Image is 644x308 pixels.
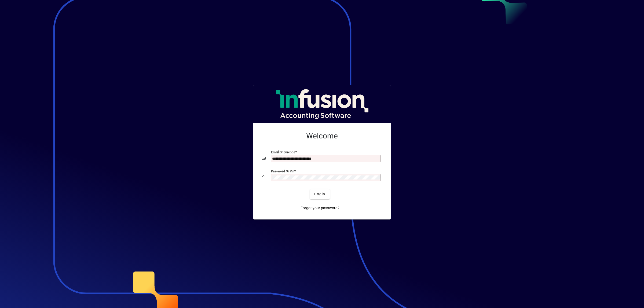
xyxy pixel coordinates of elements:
[271,150,295,154] mat-label: Email or Barcode
[298,203,342,213] a: Forgot your password?
[262,131,382,141] h2: Welcome
[314,191,325,197] span: Login
[310,189,330,199] button: Login
[271,169,294,173] mat-label: Password or Pin
[301,205,339,211] span: Forgot your password?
